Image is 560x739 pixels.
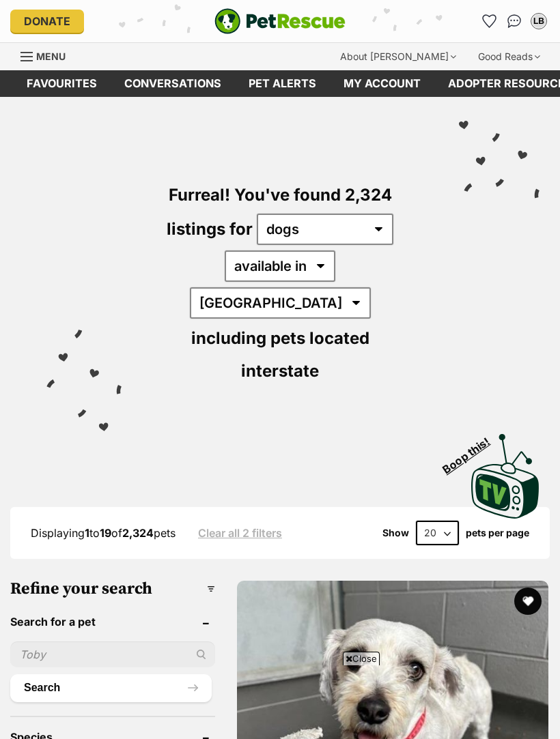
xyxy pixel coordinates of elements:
[471,434,540,519] img: PetRescue TV logo
[111,70,235,97] a: conversations
[167,185,392,239] span: Furreal! You've found 2,324 listings for
[10,615,215,628] header: Search for a pet
[440,426,503,476] span: Boop this!
[31,526,176,540] span: Displaying to of pets
[36,50,66,62] span: Menu
[532,14,546,28] div: LB
[214,8,346,34] img: logo-e224e6f780fb5917bec1dbf3a21bbac754714ae5b6737aabdf751b685950b380.svg
[479,10,550,32] ul: Account quick links
[198,527,282,539] a: Clear all 2 filters
[468,43,550,70] div: Good Reads
[479,10,501,32] a: Favourites
[514,588,542,615] button: favourite
[191,328,369,381] span: including pets located interstate
[471,422,540,521] a: Boop this!
[20,43,75,68] a: Menu
[503,10,525,32] a: Conversations
[507,14,522,28] img: chat-41dd97257d64d25036548639549fe6c8038ab92f7586957e7f3b1b290dea8141.svg
[528,10,550,32] button: My account
[10,10,84,33] a: Donate
[13,70,111,97] a: Favourites
[382,527,409,538] span: Show
[343,652,380,665] span: Close
[330,70,434,97] a: My account
[214,8,346,34] a: PetRescue
[10,641,215,667] input: Toby
[466,527,529,538] label: pets per page
[85,526,89,540] strong: 1
[331,43,466,70] div: About [PERSON_NAME]
[122,526,154,540] strong: 2,324
[31,671,529,732] iframe: Advertisement
[10,579,215,598] h3: Refine your search
[100,526,111,540] strong: 19
[235,70,330,97] a: Pet alerts
[10,674,212,701] button: Search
